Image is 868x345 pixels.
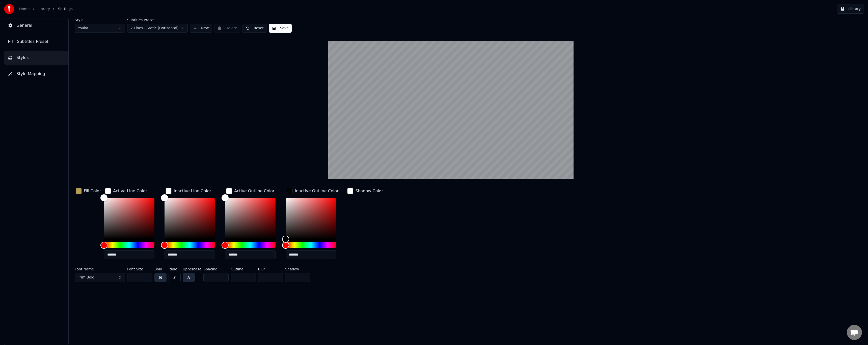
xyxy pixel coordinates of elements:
[346,187,384,195] button: Shadow Color
[19,7,73,12] nav: breadcrumb
[16,22,32,28] span: General
[225,198,276,239] div: Color
[355,188,383,194] div: Shadow Color
[16,55,29,61] span: Styles
[38,7,50,12] a: Library
[104,242,154,248] div: Hue
[19,7,30,12] a: Home
[225,187,275,195] button: Active Outline Color
[231,267,256,271] label: Outline
[258,267,283,271] label: Blur
[4,35,68,49] button: Subtitles Preset
[225,242,276,248] div: Hue
[75,187,102,195] button: Fill Color
[183,267,201,271] label: Uppercase
[75,267,125,271] label: Font Name
[847,325,862,340] div: Open de chat
[295,188,338,194] div: Inactive Outline Color
[75,18,125,22] label: Style
[4,67,68,81] button: Style Mapping
[269,24,292,33] button: Save
[286,242,336,248] div: Hue
[165,198,215,239] div: Color
[242,24,267,33] button: Reset
[837,5,864,14] button: Library
[58,7,72,12] span: Settings
[174,188,211,194] div: Inactive Line Color
[104,187,148,195] button: Active Line Color
[203,267,229,271] label: Spacing
[165,242,215,248] div: Hue
[127,267,152,271] label: Font Size
[17,39,48,45] span: Subtitles Preset
[4,18,68,33] button: General
[169,267,181,271] label: Italic
[285,267,310,271] label: Shadow
[78,275,94,280] span: Trim Bold
[234,188,274,194] div: Active Outline Color
[154,267,167,271] label: Bold
[190,24,212,33] button: New
[165,187,212,195] button: Inactive Line Color
[286,198,336,239] div: Color
[16,71,45,77] span: Style Mapping
[4,4,14,14] img: youka
[104,198,154,239] div: Color
[286,187,339,195] button: Inactive Outline Color
[113,188,147,194] div: Active Line Color
[4,51,68,65] button: Styles
[84,188,101,194] div: Fill Color
[127,18,188,22] label: Subtitles Preset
